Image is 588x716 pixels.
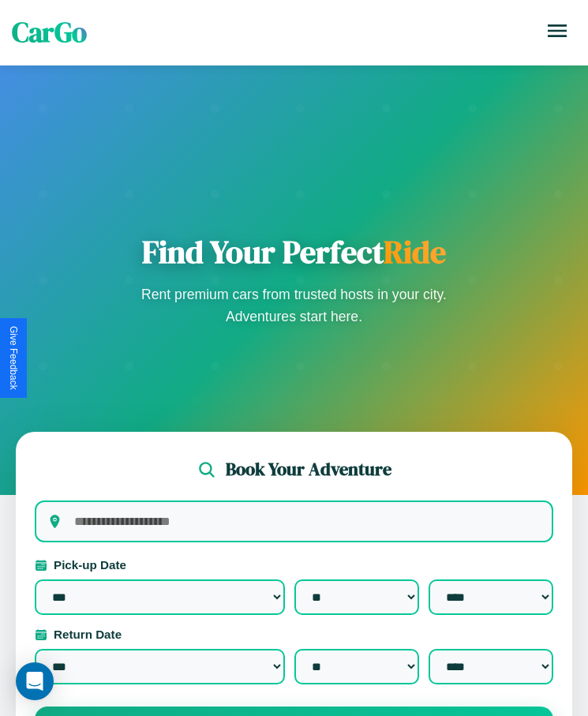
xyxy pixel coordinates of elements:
div: Give Feedback [8,326,19,390]
label: Pick-up Date [35,558,553,572]
label: Return Date [35,628,553,641]
div: Open Intercom Messenger [16,662,54,700]
h2: Book Your Adventure [226,457,391,482]
span: CarGo [12,13,87,51]
span: Ride [384,231,446,273]
p: Rent premium cars from trusted hosts in your city. Adventures start here. [137,283,452,328]
h1: Find Your Perfect [137,233,452,271]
